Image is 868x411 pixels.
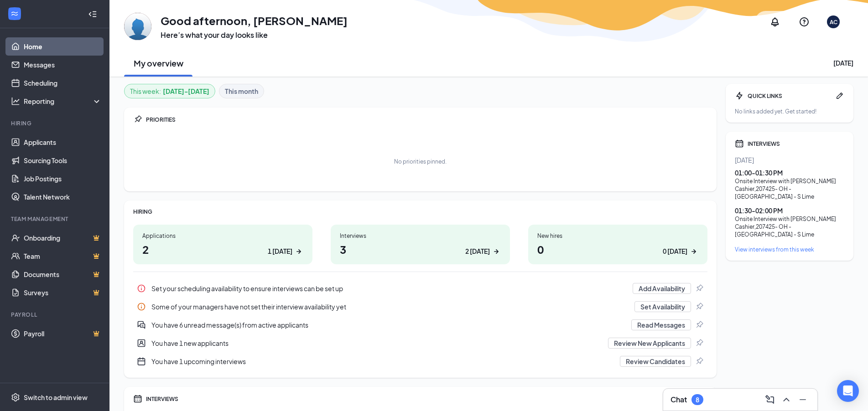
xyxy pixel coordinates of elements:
[133,316,707,334] a: DoubleChatActiveYou have 6 unread message(s) from active applicantsRead MessagesPin
[695,357,704,366] svg: Pin
[137,339,146,348] svg: UserEntity
[837,380,859,402] div: Open Intercom Messenger
[735,185,844,200] div: Cashier , 207425- OH - [GEOGRAPHIC_DATA] - S Lime
[620,356,691,367] button: Review Candidates
[137,302,146,311] svg: Info
[124,13,151,40] img: Anthony Crockett
[130,86,209,96] div: This week :
[748,140,844,148] div: INTERVIEWS
[695,284,704,293] svg: Pin
[11,393,20,402] svg: Settings
[24,133,102,151] a: Applicants
[161,13,348,28] h1: Good afternoon, [PERSON_NAME]
[133,225,312,264] a: Applications21 [DATE]ArrowRight
[133,352,707,370] div: You have 1 upcoming interviews
[294,247,303,256] svg: ArrowRight
[394,158,447,165] div: No priorities pinned.
[689,247,698,256] svg: ArrowRight
[134,57,183,69] h2: My overview
[133,352,707,370] a: CalendarNewYou have 1 upcoming interviewsReview CandidatesPin
[799,16,810,27] svg: QuestionInfo
[11,119,100,127] div: Hiring
[779,392,794,407] button: ChevronUp
[151,357,614,366] div: You have 1 upcoming interviews
[340,241,501,257] h1: 3
[695,339,704,348] svg: Pin
[696,396,699,404] div: 8
[11,311,100,319] div: Payroll
[735,206,844,215] div: 01:30 - 02:00 PM
[133,298,707,316] div: Some of your managers have not set their interview availability yet
[151,284,627,293] div: Set your scheduling availability to ensure interviews can be set up
[24,56,102,74] a: Messages
[830,18,837,26] div: AC
[735,91,744,100] svg: Bolt
[663,247,687,256] div: 0 [DATE]
[24,74,102,92] a: Scheduling
[133,334,707,352] div: You have 1 new applicants
[24,247,102,265] a: TeamCrown
[735,108,844,115] div: No links added yet. Get started!
[634,301,691,312] button: Set Availability
[633,283,691,294] button: Add Availability
[670,395,687,405] h3: Chat
[137,357,146,366] svg: CalendarNew
[735,223,844,238] div: Cashier , 207425- OH - [GEOGRAPHIC_DATA] - S Lime
[88,10,97,19] svg: Collapse
[24,188,102,206] a: Talent Network
[133,394,142,403] svg: Calendar
[835,91,844,100] svg: Pen
[146,395,707,403] div: INTERVIEWS
[735,139,744,148] svg: Calendar
[225,86,258,96] b: This month
[24,324,102,343] a: PayrollCrown
[763,392,777,407] button: ComposeMessage
[631,319,691,330] button: Read Messages
[133,316,707,334] div: You have 6 unread message(s) from active applicants
[340,232,501,240] div: Interviews
[133,298,707,316] a: InfoSome of your managers have not set their interview availability yetSet AvailabilityPin
[163,86,209,96] b: [DATE] - [DATE]
[735,177,844,185] div: Onsite Interview with [PERSON_NAME]
[142,232,303,240] div: Applications
[151,302,629,311] div: Some of your managers have not set their interview availability yet
[764,394,775,405] svg: ComposeMessage
[24,283,102,302] a: SurveysCrown
[151,339,603,348] div: You have 1 new applicants
[11,97,20,106] svg: Analysis
[748,92,832,100] div: QUICK LINKS
[492,247,501,256] svg: ArrowRight
[331,225,510,264] a: Interviews32 [DATE]ArrowRight
[769,16,780,27] svg: Notifications
[735,246,844,253] a: View interviews from this week
[735,168,844,177] div: 01:00 - 01:30 PM
[161,30,348,40] h3: Here’s what your day looks like
[142,241,303,257] h1: 2
[133,115,142,124] svg: Pin
[24,151,102,170] a: Sourcing Tools
[24,265,102,283] a: DocumentsCrown
[695,302,704,311] svg: Pin
[133,279,707,298] div: Set your scheduling availability to ensure interviews can be set up
[133,208,707,216] div: HIRING
[137,284,146,293] svg: Info
[695,320,704,329] svg: Pin
[133,279,707,298] a: InfoSet your scheduling availability to ensure interviews can be set upAdd AvailabilityPin
[151,320,626,329] div: You have 6 unread message(s) from active applicants
[528,225,707,264] a: New hires00 [DATE]ArrowRight
[24,37,102,56] a: Home
[537,232,698,240] div: New hires
[833,58,853,67] div: [DATE]
[465,247,490,256] div: 2 [DATE]
[10,9,19,18] svg: WorkstreamLogo
[137,320,146,329] svg: DoubleChatActive
[781,394,792,405] svg: ChevronUp
[24,229,102,247] a: OnboardingCrown
[146,116,707,123] div: PRIORITIES
[11,215,100,223] div: Team Management
[735,215,844,223] div: Onsite Interview with [PERSON_NAME]
[735,155,844,164] div: [DATE]
[537,241,698,257] h1: 0
[24,393,88,402] div: Switch to admin view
